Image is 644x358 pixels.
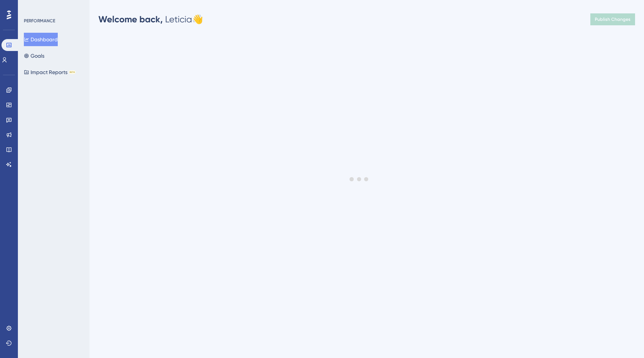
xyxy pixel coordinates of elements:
[24,33,58,46] button: Dashboard
[98,14,163,25] span: Welcome back,
[69,70,76,74] div: BETA
[24,49,44,63] button: Goals
[24,18,55,24] div: PERFORMANCE
[595,16,631,22] span: Publish Changes
[24,65,76,79] button: Impact ReportsBETA
[98,13,203,25] div: Leticia 👋
[590,13,635,25] button: Publish Changes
